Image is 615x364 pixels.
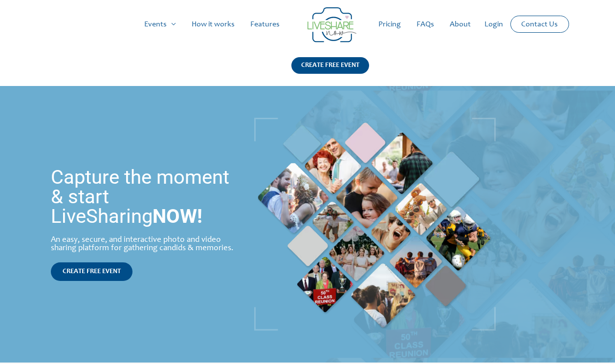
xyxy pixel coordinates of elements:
[17,9,598,40] nav: Site Navigation
[63,268,121,275] span: CREATE FREE EVENT
[409,9,442,40] a: FAQs
[477,9,511,40] a: Login
[291,57,369,74] div: CREATE FREE EVENT
[136,9,184,40] a: Events
[153,205,202,228] strong: NOW!
[51,262,132,281] a: CREATE FREE EVENT
[371,9,409,40] a: Pricing
[184,9,242,40] a: How it works
[242,9,287,40] a: Features
[513,16,566,32] a: Contact Us
[307,7,356,43] img: Group 14 | Live Photo Slideshow for Events | Create Free Events Album for Any Occasion
[291,57,369,86] a: CREATE FREE EVENT
[442,9,479,40] a: About
[51,236,243,253] div: An easy, secure, and interactive photo and video sharing platform for gathering candids & memories.
[254,118,496,331] img: home_banner_pic | Live Photo Slideshow for Events | Create Free Events Album for Any Occasion
[51,168,243,226] h1: Capture the moment & start LiveSharing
